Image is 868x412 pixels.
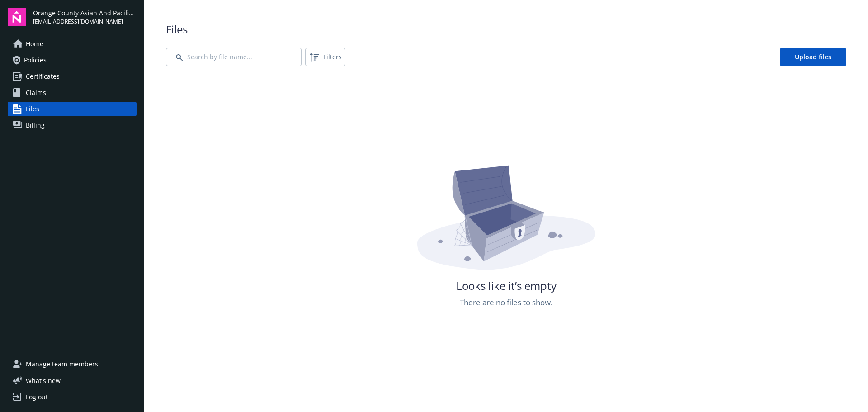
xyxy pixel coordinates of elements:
button: Orange County Asian And Pacific Islander Community Alliance, Inc.[EMAIL_ADDRESS][DOMAIN_NAME] [33,8,137,26]
a: Files [8,102,137,116]
span: Policies [24,53,47,67]
span: Filters [323,52,342,62]
a: Home [8,37,137,51]
a: Certificates [8,69,137,84]
a: Upload files [780,48,846,66]
button: What's new [8,376,75,385]
span: Upload files [795,52,831,61]
span: Files [26,102,39,116]
input: Search by file name... [166,48,302,66]
img: navigator-logo.svg [8,8,26,26]
span: Claims [26,85,46,100]
span: Manage team members [26,357,98,371]
span: Files [166,22,846,37]
a: Claims [8,85,137,100]
div: Log out [26,390,48,404]
a: Billing [8,118,137,133]
span: Home [26,37,43,51]
span: Orange County Asian And Pacific Islander Community Alliance, Inc. [33,8,137,18]
span: Billing [26,118,45,133]
a: Manage team members [8,357,137,371]
button: Filters [305,48,345,66]
span: [EMAIL_ADDRESS][DOMAIN_NAME] [33,18,137,26]
span: What ' s new [26,376,61,385]
span: Certificates [26,69,60,84]
span: Looks like it’s empty [456,278,557,294]
span: Filters [307,50,344,64]
a: Policies [8,53,137,67]
span: There are no files to show. [460,297,552,308]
